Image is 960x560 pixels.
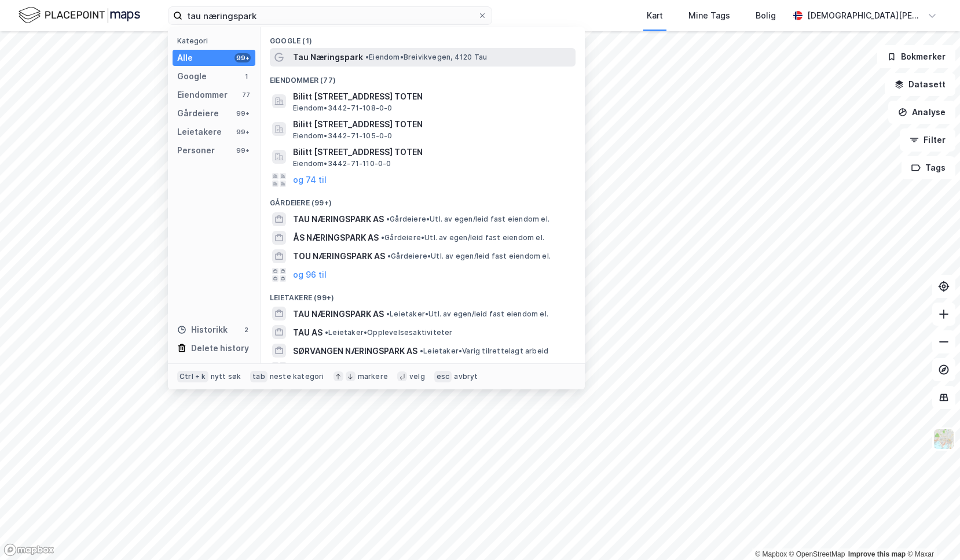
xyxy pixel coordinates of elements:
div: 2 [241,325,251,334]
span: Eiendom • 3442-71-108-0-0 [293,104,393,113]
span: Leietaker • Opplevelsesaktiviteter [325,328,453,337]
iframe: Chat Widget [902,504,960,560]
input: Søk på adresse, matrikkel, gårdeiere, leietakere eller personer [182,7,478,24]
button: Filter [900,128,955,152]
div: avbryt [454,372,478,381]
span: • [387,252,391,260]
div: Bolig [756,9,776,23]
div: velg [409,372,425,381]
span: Eiendom • Breivikvegen, 4120 Tau [365,53,487,62]
span: • [325,328,328,337]
div: tab [250,371,268,382]
span: Leietaker • Varig tilrettelagt arbeid [420,347,548,356]
span: • [386,215,390,223]
div: Ctrl + k [177,371,208,382]
div: 1 [241,72,251,81]
div: esc [434,371,452,382]
span: SØRVANGEN NÆRINGSPARK AS [293,344,417,358]
button: Datasett [885,73,955,96]
span: Gårdeiere • Utl. av egen/leid fast eiendom el. [386,215,549,224]
div: 99+ [234,109,251,118]
div: Leietakere (99+) [261,284,585,305]
span: TAU AS [293,326,323,340]
div: Eiendommer [177,88,228,102]
button: Tags [902,156,955,179]
span: Gårdeiere • Utl. av egen/leid fast eiendom el. [381,233,544,242]
div: Alle [177,51,193,65]
span: • [420,347,423,355]
div: 99+ [234,146,251,155]
span: • [365,53,369,61]
div: Eiendommer (77) [261,67,585,87]
a: OpenStreetMap [789,550,845,558]
div: markere [358,372,388,381]
button: og 96 til [293,268,327,282]
span: Eiendom • 3442-71-105-0-0 [293,131,393,141]
div: Kart [647,9,663,23]
span: TOU NÆRINGSPARK AS [293,249,385,263]
img: logo.f888ab2527a4732fd821a326f86c7f29.svg [19,5,140,25]
div: Gårdeiere (99+) [261,189,585,210]
div: Leietakere [177,125,222,139]
a: Mapbox [755,550,787,558]
a: Improve this map [848,550,906,558]
div: Gårdeiere [177,106,219,120]
span: TAU NÆRINGSPARK AS [293,212,384,226]
div: Personer [177,143,215,157]
div: 99+ [234,53,251,62]
span: Bilitt [STREET_ADDRESS] TOTEN [293,117,571,131]
span: Bilitt [STREET_ADDRESS] TOTEN [293,90,571,104]
div: 99+ [234,127,251,137]
div: Historikk [177,323,228,337]
img: Z [933,428,955,450]
span: Bilitt [STREET_ADDRESS] TOTEN [293,145,571,159]
div: Delete history [191,341,249,355]
div: [DEMOGRAPHIC_DATA][PERSON_NAME] [807,9,923,23]
button: Bokmerker [877,45,955,68]
span: Gårdeiere • Utl. av egen/leid fast eiendom el. [387,252,551,261]
div: Kontrollprogram for chat [902,504,960,560]
span: • [386,310,390,318]
div: 77 [241,90,251,100]
span: Leietaker • Utl. av egen/leid fast eiendom el. [386,310,548,319]
span: TAU NÆRINGSPARK AS [293,307,384,321]
button: og 96 til [293,362,327,376]
div: nytt søk [211,372,241,381]
div: Google (1) [261,27,585,48]
button: og 74 til [293,173,327,187]
button: Analyse [888,101,955,124]
span: • [381,233,384,242]
div: Mine Tags [688,9,730,23]
div: Kategori [177,36,255,45]
span: ÅS NÆRINGSPARK AS [293,231,379,245]
span: Tau Næringspark [293,50,363,64]
a: Mapbox homepage [3,543,54,557]
span: Eiendom • 3442-71-110-0-0 [293,159,391,168]
div: neste kategori [270,372,324,381]
div: Google [177,69,207,83]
